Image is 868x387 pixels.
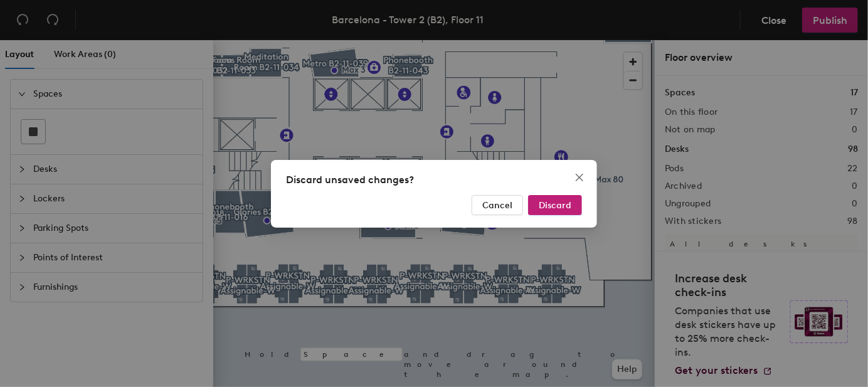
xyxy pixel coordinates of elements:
span: close [574,172,585,183]
button: Close [569,167,590,188]
button: Discard [528,195,582,215]
span: Discard [539,199,571,210]
button: Cancel [472,195,523,215]
div: Discard unsaved changes? [286,172,582,188]
span: Close [569,172,590,183]
span: Cancel [482,199,512,210]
